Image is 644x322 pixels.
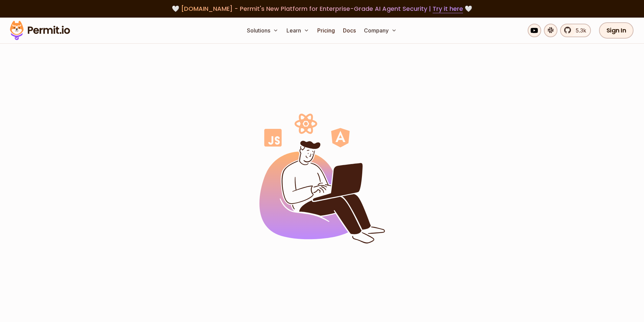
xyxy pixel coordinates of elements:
span: 5.3k [572,26,586,34]
button: Solutions [244,24,281,37]
span: [DOMAIN_NAME] - Permit's New Platform for Enterprise-Grade AI Agent Security | [181,4,463,13]
button: Learn [284,24,312,37]
a: 5.3k [560,24,591,37]
div: 🤍 🤍 [16,4,628,14]
img: Permit logo [7,19,73,42]
a: Sign In [599,22,634,39]
img: Permit logo [259,114,385,244]
a: Docs [340,24,359,37]
a: Try it here [433,4,463,13]
button: Company [361,24,399,37]
a: Pricing [315,24,338,37]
